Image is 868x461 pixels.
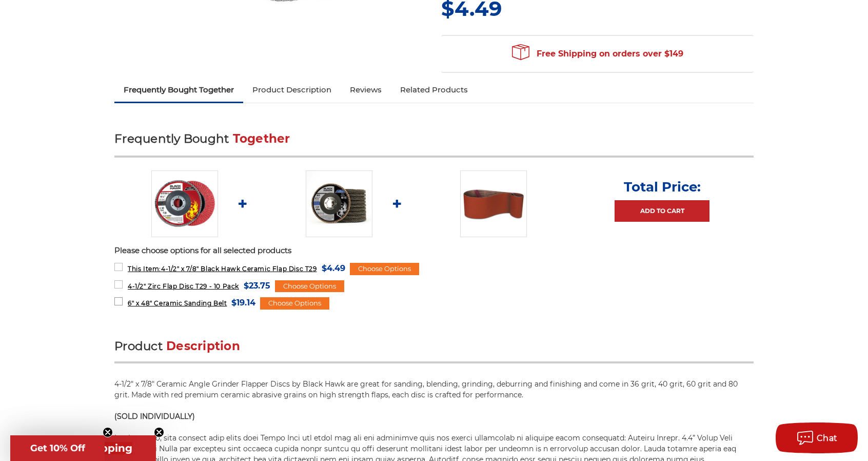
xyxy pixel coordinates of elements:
[322,261,345,275] span: $4.49
[114,131,229,146] span: Frequently Bought
[10,435,156,461] div: Get Free ShippingClose teaser
[103,427,113,437] button: Close teaser
[776,422,858,453] button: Chat
[151,170,218,237] img: 4-1/2" x 7/8" Black Hawk Ceramic Flap Disc T29
[243,79,341,101] a: Product Description
[817,433,838,443] span: Chat
[128,299,227,307] span: 6" x 48" Ceramic Sanding Belt
[260,297,329,310] div: Choose Options
[231,296,255,310] span: $19.14
[233,131,290,146] span: Together
[615,200,709,222] a: Add to Cart
[350,263,419,275] div: Choose Options
[624,179,701,195] p: Total Price:
[30,443,85,454] span: Get 10% Off
[154,427,164,437] button: Close teaser
[166,339,240,353] span: Description
[275,280,344,293] div: Choose Options
[128,265,317,273] span: 4-1/2" x 7/8" Black Hawk Ceramic Flap Disc T29
[128,265,161,273] strong: This Item:
[391,79,477,101] a: Related Products
[244,279,270,293] span: $23.75
[114,79,243,101] a: Frequently Bought Together
[341,79,391,101] a: Reviews
[512,44,683,64] span: Free Shipping on orders over $149
[114,245,754,257] p: Please choose options for all selected products
[114,339,163,353] span: Product
[10,435,105,461] div: Get 10% OffClose teaser
[128,282,239,290] span: 4-1/2" Zirc Flap Disc T29 - 10 Pack
[114,412,195,421] strong: (SOLD INDIVIDUALLY)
